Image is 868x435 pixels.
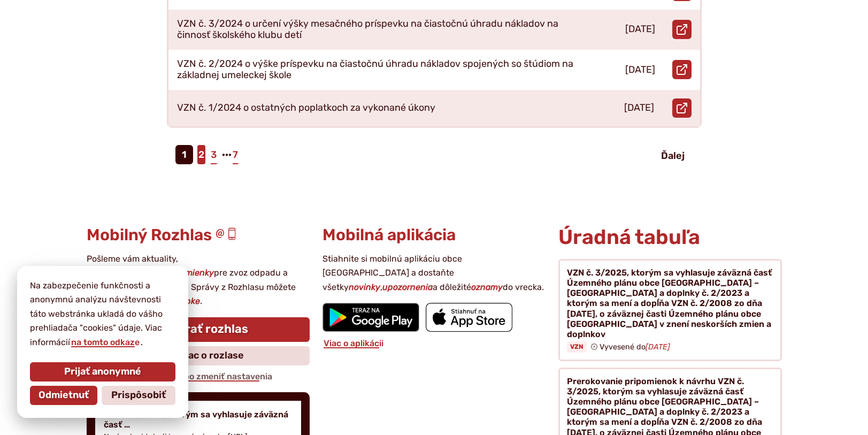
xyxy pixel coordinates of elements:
[349,282,380,292] strong: novinky
[87,317,310,342] a: Odoberať rozhlas
[164,268,214,278] strong: pripomienky
[558,226,781,249] h2: Úradná tabuľa
[322,252,546,294] p: Stiahnite si mobilnú aplikáciu obce [GEOGRAPHIC_DATA] a dostaňte všetky , a dôležité do vrecka.
[624,102,654,114] p: [DATE]
[322,226,546,244] h3: Mobilná aplikácia
[87,346,310,365] a: Zistiť viac o rozlase
[87,226,310,244] h3: Mobilný Rozhlas
[652,146,693,165] a: Ďalej
[64,366,141,378] span: Prijať anonymné
[30,362,175,381] button: Prijať anonymné
[70,337,141,347] a: na tomto odkaze
[382,282,433,292] strong: upozornenia
[87,252,310,309] p: Pošleme vám aktuality, dôležité , pre zvoz odpadu a udalosti a viac cez . Správy z Rozhlasu môžet...
[104,409,293,430] h4: VZN č. 3/2025, ktorým sa vyhlasuje záväzná časť …
[426,303,512,332] img: Prejsť na mobilnú aplikáciu Sekule v App Store
[197,145,205,164] a: 2
[111,390,166,401] span: Prispôsobiť
[471,282,503,292] strong: oznamy
[102,386,175,405] button: Prispôsobiť
[558,259,781,361] a: VZN č. 3/2025, ktorým sa vyhlasuje záväzná časť Územného plánu obce [GEOGRAPHIC_DATA] – [GEOGRAPH...
[322,303,419,332] img: Prejsť na mobilnú aplikáciu Sekule v službe Google Play
[222,145,232,164] span: ···
[30,279,175,349] p: Na zabezpečenie funkčnosti a anonymnú analýzu návštevnosti táto webstránka ukladá do vášho prehli...
[322,338,385,348] a: Viac o aplikácii
[175,145,193,164] span: 1
[625,24,655,35] p: [DATE]
[232,145,239,164] a: 7
[210,145,218,164] a: 3
[177,18,575,41] p: VZN č. 3/2024 o určení výšky mesačného príspevku na čiastočnú úhradu nákladov na činnosť školskéh...
[661,150,685,162] span: Ďalej
[625,64,655,76] p: [DATE]
[39,390,89,401] span: Odmietnuť
[177,102,435,114] p: VZN č. 1/2024 o ostatných poplatkoch za vykonané úkony
[177,58,575,81] p: VZN č. 2/2024 o výške príspevku na čiastočnú úhradu nákladov spojených so štúdiom na základnej um...
[30,386,97,405] button: Odmietnuť
[123,371,273,381] a: Odhlásiť sa alebo zmeniť nastavenia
